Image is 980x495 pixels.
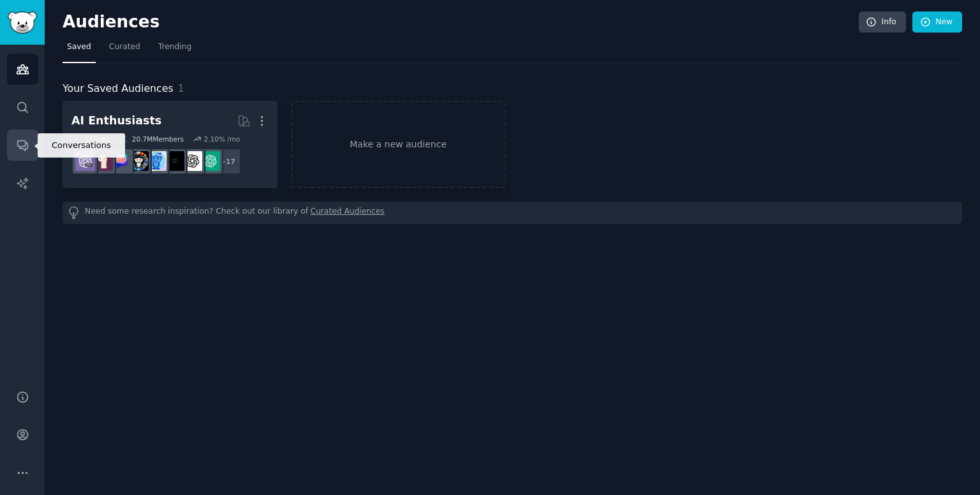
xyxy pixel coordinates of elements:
[859,11,906,33] a: Info
[63,101,278,188] a: AI Enthusiasts25Subs20.7MMembers2.10% /mo+17ChatGPTOpenAIArtificialInteligenceartificialaiArtChat...
[71,135,110,144] div: 25 Sub s
[67,41,91,53] span: Saved
[158,41,191,53] span: Trending
[154,37,196,63] a: Trending
[200,151,220,171] img: ChatGPT
[105,37,145,63] a: Curated
[214,148,241,175] div: + 17
[75,151,95,171] img: ChatGPTPro
[204,135,240,144] div: 2.10 % /mo
[182,151,202,171] img: OpenAI
[311,206,385,219] a: Curated Audiences
[109,41,140,53] span: Curated
[119,135,184,144] div: 20.7M Members
[912,11,962,33] a: New
[93,151,113,171] img: LocalLLaMA
[63,37,96,63] a: Saved
[178,82,184,94] span: 1
[63,12,859,33] h2: Audiences
[8,11,37,34] img: GummySearch logo
[71,113,161,129] div: AI Enthusiasts
[63,202,962,224] div: Need some research inspiration? Check out our library of
[129,151,149,171] img: aiArt
[63,81,174,97] span: Your Saved Audiences
[111,151,131,171] img: ChatGPTPromptGenius
[165,151,184,171] img: ArtificialInteligence
[147,151,167,171] img: artificial
[291,101,506,188] a: Make a new audience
